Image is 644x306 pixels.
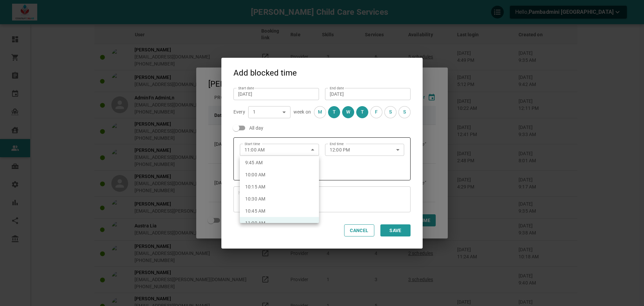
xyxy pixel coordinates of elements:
li: 10:00 AM [240,169,319,181]
li: 11:00 AM [240,217,319,229]
li: 10:15 AM [240,181,319,193]
li: 10:30 AM [240,193,319,205]
li: 10:45 AM [240,205,319,217]
li: 9:45 AM [240,157,319,169]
